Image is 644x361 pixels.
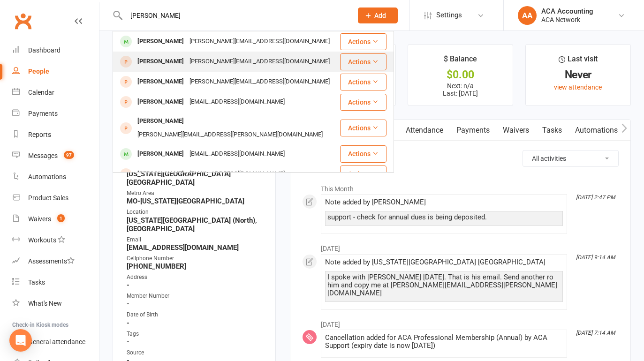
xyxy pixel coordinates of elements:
[28,215,51,223] div: Waivers
[541,7,593,15] div: ACA Accounting
[127,243,263,252] strong: [EMAIL_ADDRESS][DOMAIN_NAME]
[123,9,346,22] input: Search...
[496,120,536,141] a: Waivers
[127,197,263,205] strong: MO-[US_STATE][GEOGRAPHIC_DATA]
[12,103,99,124] a: Payments
[12,82,99,103] a: Calendar
[28,338,85,346] div: General attendance
[187,35,333,48] div: [PERSON_NAME][EMAIL_ADDRESS][DOMAIN_NAME]
[536,120,568,141] a: Tasks
[12,331,99,353] a: General attendance kiosk mode
[11,9,35,33] a: Clubworx
[127,235,263,244] div: Email
[28,68,49,75] div: People
[135,167,187,181] div: [PERSON_NAME]
[302,179,619,194] li: This Month
[135,55,187,68] div: [PERSON_NAME]
[576,330,615,336] i: [DATE] 7:14 AM
[12,272,99,293] a: Tasks
[358,8,398,23] button: Add
[534,70,622,80] div: Never
[127,208,263,217] div: Location
[127,348,263,357] div: Source
[127,189,263,198] div: Metro Area
[187,55,333,68] div: [PERSON_NAME][EMAIL_ADDRESS][DOMAIN_NAME]
[302,150,619,165] h3: Activity
[57,214,65,222] span: 1
[28,89,54,96] div: Calendar
[327,213,561,221] div: support - check for annual dues is being deposited.
[340,94,386,111] button: Actions
[568,120,624,141] a: Automations
[559,53,598,70] div: Last visit
[135,95,187,109] div: [PERSON_NAME]
[340,74,386,90] button: Actions
[187,75,333,89] div: [PERSON_NAME][EMAIL_ADDRESS][DOMAIN_NAME]
[12,124,99,145] a: Reports
[28,152,58,159] div: Messages
[325,198,563,206] div: Note added by [PERSON_NAME]
[518,6,537,25] div: AA
[444,53,477,70] div: $ Balance
[340,33,386,50] button: Actions
[28,236,56,244] div: Workouts
[9,329,32,352] div: Open Intercom Messenger
[127,338,263,346] strong: -
[127,292,263,301] div: Member Number
[12,251,99,272] a: Assessments
[399,120,450,141] a: Attendance
[135,35,187,48] div: [PERSON_NAME]
[302,239,619,254] li: [DATE]
[28,257,75,265] div: Assessments
[127,310,263,319] div: Date of Birth
[187,147,288,161] div: [EMAIL_ADDRESS][DOMAIN_NAME]
[302,315,619,330] li: [DATE]
[325,334,563,350] div: Cancellation added for ACA Professional Membership (Annual) by ACA Support (expiry date is now [D...
[127,216,263,233] strong: [US_STATE][GEOGRAPHIC_DATA] (North), [GEOGRAPHIC_DATA]
[127,281,263,289] strong: -
[436,5,462,26] span: Settings
[187,167,288,181] div: [EMAIL_ADDRESS][DOMAIN_NAME]
[340,53,386,70] button: Actions
[135,128,326,142] div: [PERSON_NAME][EMAIL_ADDRESS][PERSON_NAME][DOMAIN_NAME]
[12,209,99,230] a: Waivers 1
[541,15,593,24] div: ACA Network
[327,273,561,297] div: I spoke with [PERSON_NAME] [DATE]. That is his email. Send another ro him and copy me at [PERSON_...
[135,114,187,128] div: [PERSON_NAME]
[127,262,263,271] strong: [PHONE_NUMBER]
[12,145,99,166] a: Messages 97
[127,330,263,338] div: Tags
[28,131,51,138] div: Reports
[12,61,99,82] a: People
[417,70,504,80] div: $0.00
[28,300,62,307] div: What's New
[12,166,99,188] a: Automations
[325,258,563,266] div: Note added by [US_STATE][GEOGRAPHIC_DATA] [GEOGRAPHIC_DATA]
[576,254,615,261] i: [DATE] 9:14 AM
[127,273,263,282] div: Address
[12,188,99,209] a: Product Sales
[340,145,386,162] button: Actions
[28,194,68,202] div: Product Sales
[12,40,99,61] a: Dashboard
[187,95,288,109] div: [EMAIL_ADDRESS][DOMAIN_NAME]
[450,120,496,141] a: Payments
[127,254,263,263] div: Cellphone Number
[28,46,61,54] div: Dashboard
[12,293,99,314] a: What's New
[28,110,58,117] div: Payments
[127,319,263,327] strong: -
[127,300,263,308] strong: -
[576,194,615,201] i: [DATE] 2:47 PM
[554,83,602,91] a: view attendance
[135,147,187,161] div: [PERSON_NAME]
[135,75,187,89] div: [PERSON_NAME]
[340,165,386,182] button: Actions
[64,151,74,159] span: 97
[417,82,504,97] p: Next: n/a Last: [DATE]
[127,170,263,187] strong: [US_STATE][GEOGRAPHIC_DATA] [GEOGRAPHIC_DATA]
[12,230,99,251] a: Workouts
[28,278,45,286] div: Tasks
[340,120,386,136] button: Actions
[28,173,66,180] div: Automations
